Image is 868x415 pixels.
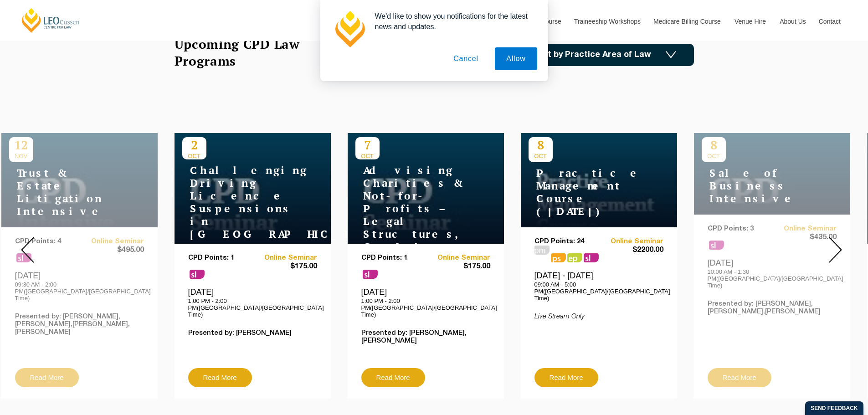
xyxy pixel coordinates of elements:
[599,246,663,255] span: $2200.00
[426,254,490,262] a: Online Seminar
[426,262,490,272] span: $175.00
[252,254,317,262] a: Online Seminar
[368,11,537,32] div: We'd like to show you notifications for the latest news and updates.
[188,368,252,387] a: Read More
[252,262,317,272] span: $175.00
[355,153,380,159] span: OCT
[829,237,842,263] img: Next
[355,164,469,279] h4: Advising Charities & Not-for-Profits – Legal Structures, Compliance & Risk Management
[584,253,599,262] span: sl
[182,137,206,153] p: 2
[442,47,490,70] button: Cancel
[190,270,205,279] span: sl
[355,137,380,153] p: 7
[529,167,642,218] h4: Practice Management Course ([DATE])
[529,153,553,159] span: OCT
[188,287,317,318] div: [DATE]
[567,253,582,262] span: ps
[188,254,253,262] p: CPD Points: 1
[363,270,378,279] span: sl
[529,137,553,153] p: 8
[361,287,490,318] div: [DATE]
[551,253,566,262] span: ps
[361,329,490,345] p: Presented by: [PERSON_NAME],[PERSON_NAME]
[534,246,550,255] span: pm
[21,237,34,263] img: Prev
[182,153,206,159] span: OCT
[182,164,296,241] h4: Challenging Driving Licence Suspensions in [GEOGRAPHIC_DATA]
[361,368,425,387] a: Read More
[188,297,317,318] p: 1:00 PM - 2:00 PM([GEOGRAPHIC_DATA]/[GEOGRAPHIC_DATA] Time)
[534,313,663,321] p: Live Stream Only
[534,271,663,302] div: [DATE] - [DATE]
[599,238,663,246] a: Online Seminar
[534,281,663,302] p: 09:00 AM - 5:00 PM([GEOGRAPHIC_DATA]/[GEOGRAPHIC_DATA] Time)
[495,47,537,70] button: Allow
[188,329,317,337] p: Presented by: [PERSON_NAME]
[534,368,598,387] a: Read More
[534,238,599,246] p: CPD Points: 24
[331,11,368,47] img: notification icon
[361,254,426,262] p: CPD Points: 1
[361,297,490,318] p: 1:00 PM - 2:00 PM([GEOGRAPHIC_DATA]/[GEOGRAPHIC_DATA] Time)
